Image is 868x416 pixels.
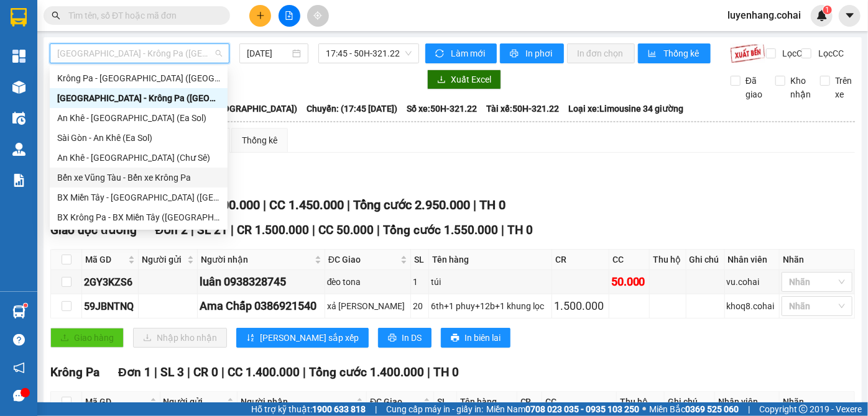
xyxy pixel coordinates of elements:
[839,5,861,27] button: caret-down
[82,270,139,294] td: 2GY3KZS6
[328,253,399,266] span: ĐC Giao
[303,365,306,379] span: |
[187,365,190,379] span: |
[727,299,777,313] div: khoq8.cohai
[501,223,504,237] span: |
[237,223,309,237] span: CR 1.500.000
[118,365,151,379] span: Đơn 1
[525,404,639,414] strong: 0708 023 035 - 0935 103 250
[431,275,550,289] div: túi
[312,404,366,414] strong: 1900 633 818
[388,333,397,343] span: printer
[844,10,856,21] span: caret-down
[663,47,701,60] span: Thống kê
[617,392,665,412] th: Thu hộ
[50,168,228,188] div: Bến xe Vũng Tàu - Bến xe Krông Pa
[568,102,683,115] span: Loại xe: Limousine 34 giường
[816,10,828,21] img: icon-new-feature
[57,91,220,105] div: [GEOGRAPHIC_DATA] - Krông Pa ([GEOGRAPHIC_DATA])
[542,392,617,412] th: CC
[231,223,234,237] span: |
[312,223,315,237] span: |
[685,404,739,414] strong: 0369 525 060
[507,223,533,237] span: TH 0
[451,47,487,60] span: Làm mới
[256,11,265,20] span: plus
[741,74,767,101] span: Đã giao
[200,297,323,315] div: Ama Chấp 0386921540
[13,334,25,346] span: question-circle
[725,250,780,270] th: Nhân viên
[285,11,293,20] span: file-add
[650,250,686,270] th: Thu hộ
[197,223,228,237] span: SL 21
[164,395,224,409] span: Người gửi
[242,133,277,147] div: Thống kê
[50,328,124,348] button: uploadGiao hàng
[718,7,811,23] span: luyenhang.cohai
[318,223,374,237] span: CC 50.000
[24,304,27,307] sup: 1
[326,44,412,63] span: 17:45 - 50H-321.22
[402,331,422,345] span: In DS
[57,111,220,125] div: An Khê - [GEOGRAPHIC_DATA] (Ea Sol)
[413,275,426,289] div: 1
[50,148,228,168] div: An Khê - Sài Gòn (Chư Sê)
[12,81,25,94] img: warehouse-icon
[279,5,300,27] button: file-add
[510,49,520,59] span: printer
[57,131,220,145] div: Sài Gòn - An Khê (Ea Sol)
[249,5,271,27] button: plus
[457,392,517,412] th: Tên hàng
[649,402,739,416] span: Miền Bắc
[353,197,470,212] span: Tổng cước 2.950.000
[473,197,476,212] span: |
[567,43,635,63] button: In đơn chọn
[236,328,369,348] button: sort-ascending[PERSON_NAME] sắp xếp
[517,392,542,412] th: CR
[85,395,147,409] span: Mã GD
[407,102,477,115] span: Số xe: 50H-321.22
[378,328,432,348] button: printerIn DS
[50,128,228,148] div: Sài Gòn - An Khê (Ea Sol)
[57,44,222,63] span: Sài Gòn - Krông Pa (Uar)
[57,71,220,85] div: Krông Pa - [GEOGRAPHIC_DATA] ([GEOGRAPHIC_DATA])
[263,197,266,212] span: |
[665,392,715,412] th: Ghi chú
[133,328,227,348] button: downloadNhập kho nhận
[193,365,218,379] span: CR 0
[160,365,184,379] span: SL 3
[783,253,851,266] div: Nhãn
[715,392,779,412] th: Nhân viên
[435,49,446,59] span: sync
[552,250,609,270] th: CR
[427,365,430,379] span: |
[84,274,136,290] div: 2GY3KZS6
[50,108,228,128] div: An Khê - Sài Gòn (Ea Sol)
[221,365,224,379] span: |
[82,294,139,319] td: 59JBNTNQ
[748,402,750,416] span: |
[307,5,329,27] button: aim
[686,250,725,270] th: Ghi chú
[377,223,380,237] span: |
[12,143,25,156] img: warehouse-icon
[13,362,25,374] span: notification
[57,191,220,204] div: BX Miền Tây - [GEOGRAPHIC_DATA] ([GEOGRAPHIC_DATA] - [GEOGRAPHIC_DATA])
[370,395,421,409] span: ĐC Giao
[464,331,501,345] span: In biên lai
[500,43,564,63] button: printerIn phơi
[611,273,647,291] div: 50.000
[347,197,350,212] span: |
[11,8,27,27] img: logo-vxr
[554,297,606,315] div: 1.500.000
[486,102,559,115] span: Tài xế: 50H-321.22
[778,47,810,60] span: Lọc CR
[191,223,194,237] span: |
[479,197,506,212] span: TH 0
[825,6,829,14] span: 1
[411,250,428,270] th: SL
[269,197,344,212] span: CC 1.450.000
[425,43,497,63] button: syncLàm mới
[50,188,228,207] div: BX Miền Tây - BX Krông Pa (Chơn Thành - Chư Rcăm)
